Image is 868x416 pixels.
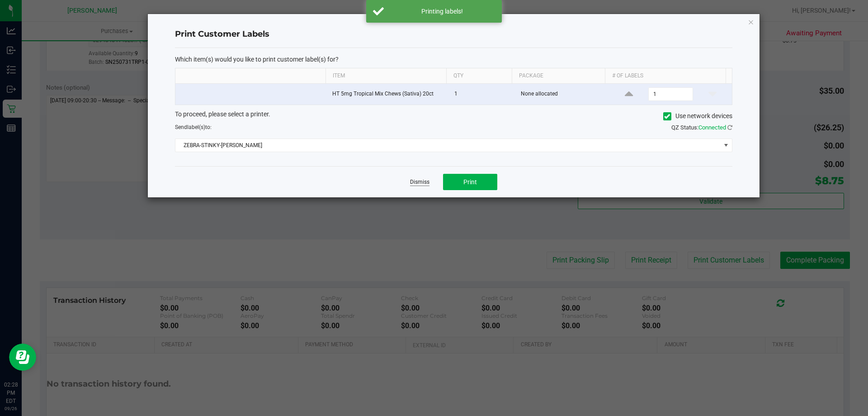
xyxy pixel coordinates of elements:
th: # of labels [605,68,726,84]
span: QZ Status: [671,124,732,131]
span: ZEBRA-STINKY-[PERSON_NAME] [175,139,721,152]
div: Printing labels! [389,7,495,16]
span: Print [463,178,477,186]
td: HT 5mg Tropical Mix Chews (Sativa) 20ct [327,84,449,105]
th: Qty [446,68,512,84]
th: Package [512,68,605,84]
a: Dismiss [410,178,429,186]
h4: Print Customer Labels [175,29,732,40]
th: Item [325,68,446,84]
iframe: Resource center [9,344,36,371]
span: Connected [698,124,726,131]
td: 1 [449,84,515,105]
span: label(s) [187,124,205,130]
button: Print [443,174,497,190]
label: Use network devices [663,111,732,121]
td: None allocated [515,84,610,105]
div: To proceed, please select a printer. [168,110,739,123]
p: Which item(s) would you like to print customer label(s) for? [175,55,732,63]
span: Send to: [175,124,212,130]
